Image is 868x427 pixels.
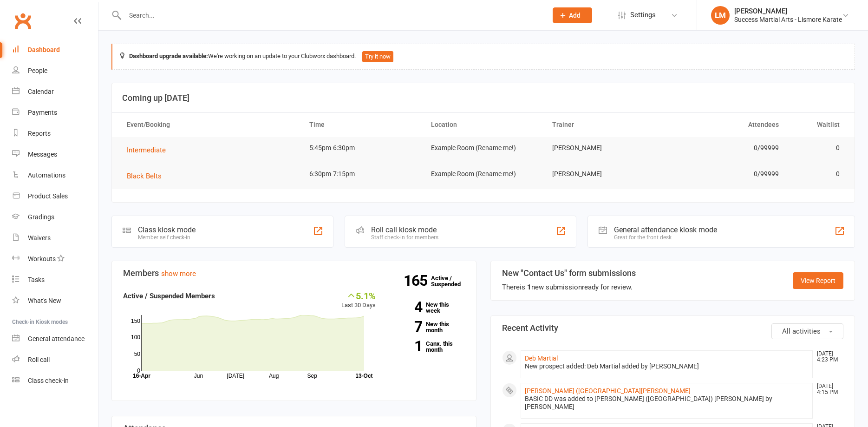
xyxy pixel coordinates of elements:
a: 7New this month [390,321,464,333]
a: Reports [12,123,98,144]
th: Trainer [544,113,666,137]
a: Workouts [12,249,98,269]
div: We're working on an update to your Clubworx dashboard. [111,44,855,70]
strong: 1 [527,283,531,291]
input: Search... [122,9,541,22]
a: Messages [12,144,98,165]
a: People [12,60,98,81]
button: Intermediate [127,145,172,156]
a: 1Canx. this month [390,341,464,353]
a: Class kiosk mode [12,370,98,391]
a: Gradings [12,207,98,228]
td: 0/99999 [666,163,787,185]
strong: 7 [390,320,422,334]
div: Staff check-in for members [371,234,438,241]
div: Tasks [28,276,45,283]
strong: Dashboard upgrade available: [129,53,208,59]
div: Roll call [28,356,50,363]
div: Automations [28,171,65,179]
div: Class check-in [28,377,69,384]
span: All activities [782,327,821,335]
a: View Report [793,272,843,289]
div: 5.1% [341,290,376,301]
div: Product Sales [28,192,68,200]
h3: Recent Activity [502,323,844,333]
a: Payments [12,102,98,123]
td: 5:45pm-6:30pm [301,137,423,159]
div: Workouts [28,255,56,263]
div: Last 30 Days [341,290,376,310]
th: Location [423,113,544,137]
div: LM [711,6,730,25]
div: Roll call kiosk mode [371,225,438,234]
a: Deb Martial [525,355,558,362]
a: Clubworx [11,9,34,33]
strong: Active / Suspended Members [123,292,215,300]
time: [DATE] 4:15 PM [812,383,843,395]
div: Payments [28,109,57,116]
button: All activities [771,323,843,339]
time: [DATE] 4:23 PM [812,351,843,363]
th: Waitlist [787,113,848,137]
a: show more [161,269,196,278]
a: General attendance kiosk mode [12,328,98,349]
td: [PERSON_NAME] [544,163,666,185]
h3: New "Contact Us" form submissions [502,269,636,278]
strong: 165 [404,274,431,288]
td: Example Room (Rename me!) [423,163,544,185]
div: [PERSON_NAME] [734,7,842,15]
div: General attendance [28,335,85,342]
td: 6:30pm-7:15pm [301,163,423,185]
div: People [28,67,47,74]
td: 0/99999 [666,137,787,159]
th: Attendees [666,113,787,137]
strong: 1 [390,339,422,353]
a: Roll call [12,349,98,370]
div: New prospect added: Deb Martial added by [PERSON_NAME] [525,362,809,370]
div: Success Martial Arts - Lismore Karate [734,15,842,24]
a: 165Active / Suspended [431,268,472,294]
a: Calendar [12,81,98,102]
td: 0 [787,163,848,185]
a: Dashboard [12,39,98,60]
button: Add [553,7,592,23]
div: Great for the front desk [614,234,717,241]
h3: Coming up [DATE] [122,93,844,103]
a: Tasks [12,269,98,290]
div: Dashboard [28,46,60,53]
div: Calendar [28,88,54,95]
div: General attendance kiosk mode [614,225,717,234]
div: Waivers [28,234,51,242]
div: Class kiosk mode [138,225,196,234]
h3: Members [123,269,465,278]
div: Gradings [28,213,54,221]
a: Product Sales [12,186,98,207]
th: Time [301,113,423,137]
button: Black Belts [127,171,168,182]
a: [PERSON_NAME] ([GEOGRAPHIC_DATA][PERSON_NAME] [525,387,691,394]
span: Black Belts [127,172,162,180]
td: [PERSON_NAME] [544,137,666,159]
strong: 4 [390,300,422,314]
a: 4New this week [390,302,464,314]
button: Try it now [362,51,393,62]
span: Settings [630,5,656,26]
a: What's New [12,290,98,311]
th: Event/Booking [118,113,301,137]
td: Example Room (Rename me!) [423,137,544,159]
div: BASIC DD was added to [PERSON_NAME] ([GEOGRAPHIC_DATA]) [PERSON_NAME] by [PERSON_NAME] [525,395,809,411]
td: 0 [787,137,848,159]
a: Automations [12,165,98,186]
span: Add [569,12,581,19]
a: Waivers [12,228,98,249]
div: What's New [28,297,61,304]
span: Intermediate [127,146,166,154]
div: Reports [28,130,51,137]
div: Member self check-in [138,234,196,241]
div: Messages [28,151,57,158]
div: There is new submission ready for review. [502,282,636,293]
